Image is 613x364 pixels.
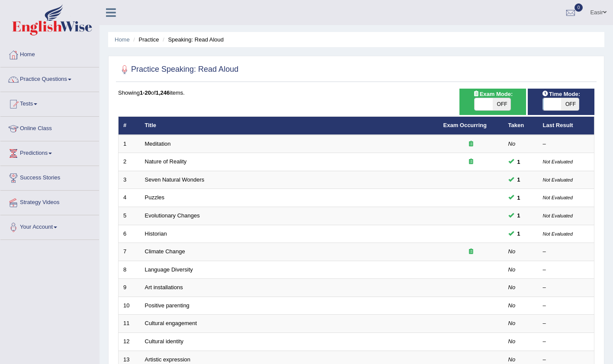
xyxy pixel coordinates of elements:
[459,89,526,115] div: Show exams occurring in exams
[145,194,165,201] a: Puzzles
[508,248,516,255] em: No
[119,207,140,225] td: 5
[504,117,538,135] th: Taken
[514,157,524,166] span: You can still take this question
[119,243,140,261] td: 7
[543,302,590,310] div: –
[514,193,524,202] span: You can still take this question
[543,231,573,236] small: Not Evaluated
[145,176,205,183] a: Seven Natural Wonders
[543,140,590,148] div: –
[538,117,594,135] th: Last Result
[543,319,590,328] div: –
[543,248,590,256] div: –
[145,158,187,165] a: Nature of Reality
[145,320,197,326] a: Cultural engagement
[0,92,99,114] a: Tests
[443,248,499,256] div: Exam occurring question
[0,215,99,237] a: Your Account
[508,320,516,326] em: No
[443,158,499,166] div: Exam occurring question
[145,284,183,291] a: Art installations
[0,67,99,89] a: Practice Questions
[469,89,516,99] span: Exam Mode:
[514,211,524,220] span: You can still take this question
[156,89,170,96] b: 1,246
[160,35,224,44] li: Speaking: Read Aloud
[514,175,524,184] span: You can still take this question
[543,266,590,274] div: –
[145,212,200,219] a: Evolutionary Changes
[119,225,140,243] td: 6
[0,141,99,163] a: Predictions
[118,89,594,97] div: Showing of items.
[543,159,573,164] small: Not Evaluated
[443,140,499,148] div: Exam occurring question
[543,284,590,292] div: –
[574,3,583,12] span: 0
[119,171,140,189] td: 3
[140,117,439,135] th: Title
[131,35,159,44] li: Practice
[508,338,516,345] em: No
[118,63,238,76] h2: Practice Speaking: Read Aloud
[119,189,140,207] td: 4
[119,261,140,279] td: 8
[0,166,99,188] a: Success Stories
[145,338,184,345] a: Cultural identity
[543,213,573,218] small: Not Evaluated
[119,153,140,171] td: 2
[0,43,99,64] a: Home
[119,315,140,333] td: 11
[539,89,584,99] span: Time Mode:
[543,356,590,364] div: –
[119,297,140,315] td: 10
[145,302,189,309] a: Positive parenting
[119,332,140,351] td: 12
[508,356,516,363] em: No
[543,338,590,346] div: –
[145,230,167,237] a: Historian
[119,279,140,297] td: 9
[508,140,516,147] em: No
[119,135,140,153] td: 1
[145,266,193,273] a: Language Diversity
[140,89,151,96] b: 1-20
[145,140,171,147] a: Meditation
[508,302,516,309] em: No
[115,36,130,43] a: Home
[508,284,516,291] em: No
[561,98,579,110] span: OFF
[145,248,185,255] a: Climate Change
[0,117,99,138] a: Online Class
[543,195,573,200] small: Not Evaluated
[443,122,487,128] a: Exam Occurring
[508,266,516,273] em: No
[493,98,511,110] span: OFF
[119,117,140,135] th: #
[543,177,573,182] small: Not Evaluated
[0,191,99,212] a: Strategy Videos
[514,229,524,238] span: You can still take this question
[145,356,190,363] a: Artistic expression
